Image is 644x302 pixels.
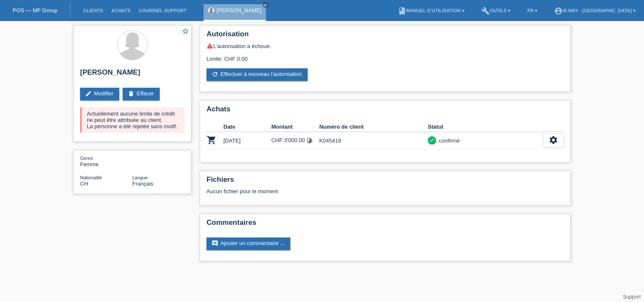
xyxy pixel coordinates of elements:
[217,7,262,13] a: [PERSON_NAME]
[80,175,102,180] span: Nationalité
[182,27,189,35] i: star_border
[207,237,290,250] a: commentAjouter un commentaire ...
[207,188,464,194] div: Aucun fichier pour le moment
[207,175,564,188] h2: Fichiers
[263,3,268,7] i: close
[207,30,564,43] h2: Autorisation
[428,122,543,132] th: Statut
[523,8,542,13] a: FR ▾
[80,68,185,81] h2: [PERSON_NAME]
[207,105,564,118] h2: Achats
[271,132,319,149] td: CHF 3'000.00
[207,218,564,231] h2: Commentaires
[398,7,406,15] i: book
[436,136,460,145] div: confirmé
[80,181,88,187] span: Suisse
[429,137,435,143] i: check
[550,8,640,13] a: account_circlem-way - [GEOGRAPHIC_DATA] ▾
[80,156,93,161] span: Genre
[549,135,558,145] i: settings
[623,294,641,300] a: Support
[128,90,134,97] i: delete
[223,132,271,149] td: [DATE]
[123,88,160,100] a: deleteEffacer
[207,43,213,49] i: warning
[207,49,564,62] div: Limite: CHF 0.00
[212,240,218,247] i: comment
[207,135,217,145] i: POSP00003049
[85,90,92,97] i: edit
[107,8,134,13] a: Achats
[80,88,119,100] a: editModifier
[212,71,218,78] i: refresh
[481,7,490,15] i: build
[80,107,185,133] div: Actuellement aucune limite de crédit ne peut être attribuée au client. La personne a été rejetée ...
[80,155,132,167] div: Femme
[13,7,57,13] a: POS — MF Group
[134,8,191,13] a: Courriel Support
[394,8,469,13] a: bookManuel d’utilisation ▾
[223,122,271,132] th: Date
[207,43,564,49] div: L’autorisation a échoué.
[132,181,153,187] span: Français
[271,122,319,132] th: Montant
[554,7,563,15] i: account_circle
[207,68,308,81] a: refreshEffectuer à nouveau l’autorisation
[182,27,189,36] a: star_border
[477,8,515,13] a: buildOutils ▾
[319,132,428,149] td: K045418
[306,138,313,144] i: 48 versements
[79,8,107,13] a: Clients
[319,122,428,132] th: Numéro de client
[132,175,148,180] span: Langue
[263,2,268,8] a: close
